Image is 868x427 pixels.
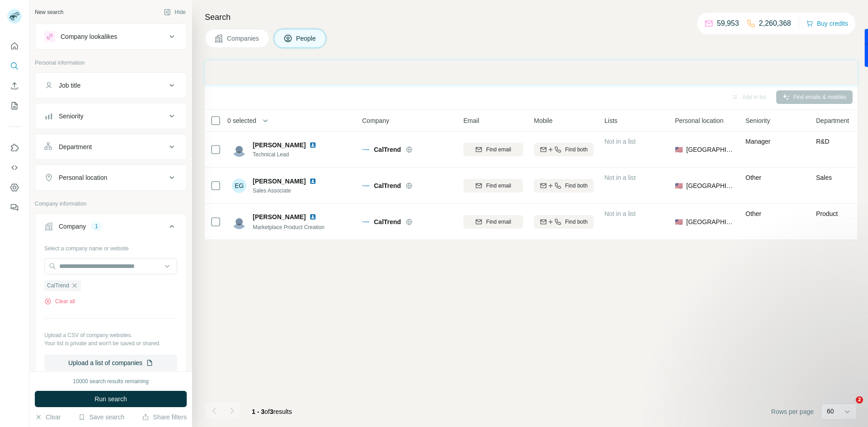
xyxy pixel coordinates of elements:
[7,58,22,74] button: Search
[7,140,22,156] button: Use Surfe on LinkedIn
[232,215,246,229] img: Avatar
[374,217,401,226] span: CalTrend
[7,179,22,196] button: Dashboard
[44,331,177,339] p: Upload a CSV of company websites.
[486,145,511,154] span: Find email
[463,143,523,156] button: Find email
[7,199,22,216] button: Feedback
[745,174,761,181] span: Other
[534,116,552,125] span: Mobile
[157,5,192,19] button: Hide
[35,136,186,158] button: Department
[78,413,124,422] button: Save search
[252,408,264,415] span: 1 - 3
[374,181,401,190] span: CalTrend
[35,413,61,422] button: Clear
[47,282,69,290] span: CalTrend
[35,75,186,96] button: Job title
[35,391,187,407] button: Run search
[565,182,588,190] span: Find both
[227,116,256,125] span: 0 selected
[7,38,22,54] button: Quick start
[374,145,401,154] span: CalTrend
[59,81,80,90] div: Job title
[253,150,320,159] span: Technical Lead
[59,112,83,121] div: Seniority
[35,200,187,208] p: Company information
[35,8,63,16] div: New search
[745,116,770,125] span: Seniority
[232,178,246,193] div: EG
[362,116,389,125] span: Company
[205,11,857,23] h4: Search
[253,141,306,150] span: [PERSON_NAME]
[35,59,187,67] p: Personal information
[91,222,102,230] div: 1
[759,18,791,29] p: 2,260,368
[59,142,92,151] div: Department
[362,146,369,153] img: Logo of CalTrend
[44,355,177,371] button: Upload a list of companies
[35,216,186,241] button: Company1
[35,26,186,47] button: Company lookalikes
[309,213,316,221] img: LinkedIn logo
[7,98,22,114] button: My lists
[604,174,636,181] span: Not in a list
[534,179,594,192] button: Find both
[253,177,306,186] span: [PERSON_NAME]
[675,217,683,226] span: 🇺🇸
[675,116,723,125] span: Personal location
[253,187,320,195] span: Sales Associate
[816,116,849,125] span: Department
[675,181,683,190] span: 🇺🇸
[486,218,511,226] span: Find email
[463,215,523,229] button: Find email
[686,217,735,226] span: [GEOGRAPHIC_DATA]
[44,339,177,347] p: Your list is private and won't be saved or shared.
[816,174,832,181] span: Sales
[296,34,317,43] span: People
[309,178,316,185] img: LinkedIn logo
[362,182,369,189] img: Logo of CalTrend
[142,413,187,422] button: Share filters
[463,179,523,192] button: Find email
[675,145,683,154] span: 🇺🇸
[205,61,857,84] iframe: Banner
[604,116,618,125] span: Lists
[565,145,588,154] span: Find both
[745,210,761,217] span: Other
[7,78,22,94] button: Enrich CSV
[309,141,316,149] img: LinkedIn logo
[253,212,306,221] span: [PERSON_NAME]
[816,138,830,145] span: R&D
[463,116,479,125] span: Email
[59,222,86,231] div: Company
[252,408,292,415] span: results
[534,143,594,156] button: Find both
[686,181,735,190] span: [GEOGRAPHIC_DATA]
[604,138,636,145] span: Not in a list
[486,182,511,190] span: Find email
[253,224,325,230] span: Marketplace Product Creation
[565,218,588,226] span: Find both
[534,215,594,229] button: Find both
[686,145,735,154] span: [GEOGRAPHIC_DATA]
[44,241,177,253] div: Select a company name or website
[604,210,636,217] span: Not in a list
[35,105,186,127] button: Seniority
[35,167,186,188] button: Personal location
[856,396,863,404] span: 2
[837,396,859,418] iframe: Intercom live chat
[264,408,270,415] span: of
[227,34,260,43] span: Companies
[59,173,107,182] div: Personal location
[7,160,22,176] button: Use Surfe API
[61,32,117,41] div: Company lookalikes
[73,377,148,385] div: 10000 search results remaining
[94,394,127,404] span: Run search
[44,297,75,305] button: Clear all
[717,18,739,29] p: 59,953
[232,142,246,157] img: Avatar
[745,138,770,145] span: Manager
[806,17,848,30] button: Buy credits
